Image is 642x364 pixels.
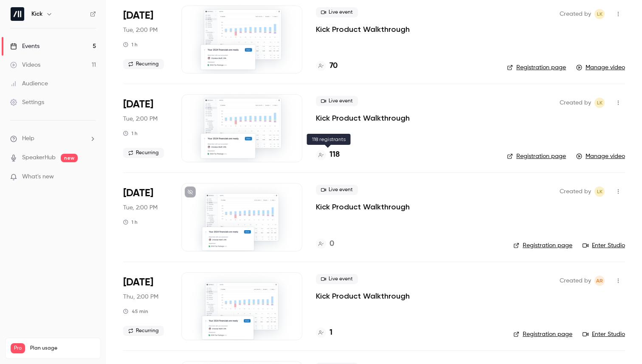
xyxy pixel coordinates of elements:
[123,130,138,137] div: 1 h
[10,98,44,107] div: Settings
[316,113,410,123] a: Kick Product Walkthrough
[560,9,591,19] span: Created by
[123,219,138,226] div: 1 h
[10,79,48,88] div: Audience
[583,241,625,250] a: Enter Studio
[123,308,148,315] div: 45 min
[316,238,334,250] a: 0
[123,272,168,340] div: Jul 17 Thu, 2:00 PM (America/Toronto)
[123,59,164,69] span: Recurring
[560,98,591,108] span: Created by
[316,291,410,301] a: Kick Product Walkthrough
[10,61,40,69] div: Videos
[123,98,153,111] span: [DATE]
[22,153,56,162] a: SpeakerHub
[123,26,158,34] span: Tue, 2:00 PM
[596,276,603,286] span: AR
[316,202,410,212] a: Kick Product Walkthrough
[597,186,603,197] span: LK
[316,96,358,106] span: Live event
[123,115,158,123] span: Tue, 2:00 PM
[123,276,153,289] span: [DATE]
[123,183,168,251] div: Aug 5 Tue, 2:00 PM (America/New York)
[123,6,168,73] div: Aug 12 Tue, 11:00 AM (America/Los Angeles)
[576,152,625,161] a: Manage video
[316,274,358,284] span: Live event
[123,203,158,212] span: Tue, 2:00 PM
[329,327,332,339] h4: 1
[329,149,340,161] h4: 118
[31,10,42,18] h6: Kick
[594,9,605,19] span: Logan Kieller
[594,186,605,197] span: Logan Kieller
[576,63,625,72] a: Manage video
[123,9,153,23] span: [DATE]
[123,41,138,48] div: 1 h
[507,63,566,72] a: Registration page
[560,186,591,197] span: Created by
[316,60,338,72] a: 70
[86,173,96,181] iframe: Noticeable Trigger
[583,330,625,339] a: Enter Studio
[10,42,39,51] div: Events
[123,94,168,162] div: Aug 5 Tue, 11:00 AM (America/Los Angeles)
[329,60,338,72] h4: 70
[22,134,34,143] span: Help
[10,134,96,143] li: help-dropdown-opener
[594,98,605,108] span: Logan Kieller
[123,326,164,336] span: Recurring
[316,185,358,195] span: Live event
[597,98,603,108] span: LK
[123,186,153,200] span: [DATE]
[594,276,605,286] span: Andrew Roth
[11,7,24,21] img: Kick
[316,7,358,17] span: Live event
[507,152,566,161] a: Registration page
[513,330,572,339] a: Registration page
[123,293,158,301] span: Thu, 2:00 PM
[30,345,96,352] span: Plan usage
[22,172,54,181] span: What's new
[329,238,334,250] h4: 0
[11,343,25,353] span: Pro
[560,276,591,286] span: Created by
[316,24,410,34] a: Kick Product Walkthrough
[316,327,332,339] a: 1
[513,241,572,250] a: Registration page
[597,9,603,19] span: LK
[61,154,78,162] span: new
[123,148,164,158] span: Recurring
[316,149,340,161] a: 118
